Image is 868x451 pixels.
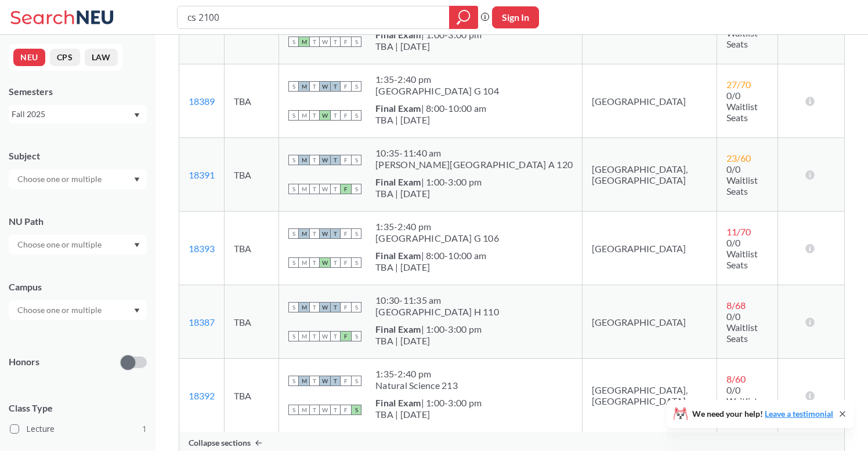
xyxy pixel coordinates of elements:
[288,405,299,415] span: S
[189,317,215,328] a: 18387
[309,155,320,165] span: T
[186,8,441,27] input: Class, professor, course number, "phrase"
[50,49,80,66] button: CPS
[341,37,351,47] span: F
[351,405,361,415] span: S
[492,6,539,28] button: Sign In
[309,184,320,194] span: T
[375,250,421,261] b: Final Exam
[330,228,341,239] span: T
[341,331,351,341] span: F
[288,228,299,239] span: S
[309,110,320,121] span: T
[85,49,118,66] button: LAW
[330,184,341,194] span: T
[9,85,147,98] div: Semesters
[375,74,499,85] div: 1:35 - 2:40 pm
[9,300,147,320] div: Dropdown arrow
[9,215,147,228] div: NU Path
[583,285,717,359] td: [GEOGRAPHIC_DATA]
[320,376,330,386] span: W
[351,37,361,47] span: S
[134,243,140,248] svg: Dropdown arrow
[341,376,351,386] span: F
[288,81,299,92] span: S
[189,438,251,448] span: Collapse sections
[341,110,351,121] span: F
[9,150,147,162] div: Subject
[341,257,351,268] span: F
[375,188,482,199] div: TBA | [DATE]
[375,368,458,380] div: 1:35 - 2:40 pm
[330,110,341,121] span: T
[299,376,309,386] span: M
[726,373,746,384] span: 8 / 60
[320,81,330,92] span: W
[583,138,717,212] td: [GEOGRAPHIC_DATA], [GEOGRAPHIC_DATA]
[375,294,499,306] div: 10:30 - 11:35 am
[375,29,482,41] div: | 1:00-3:00 pm
[375,232,499,244] div: [GEOGRAPHIC_DATA] G 106
[375,147,573,159] div: 10:35 - 11:40 am
[457,9,471,26] svg: magnifying glass
[134,113,140,118] svg: Dropdown arrow
[375,41,482,52] div: TBA | [DATE]
[189,390,215,401] a: 18392
[288,376,299,386] span: S
[351,331,361,341] span: S
[9,169,147,189] div: Dropdown arrow
[320,184,330,194] span: W
[309,81,320,92] span: T
[692,410,833,418] span: We need your help!
[375,103,486,114] div: | 8:00-10:00 am
[320,110,330,121] span: W
[765,409,833,419] a: Leave a testimonial
[320,331,330,341] span: W
[375,380,458,391] div: Natural Science 213
[375,409,482,420] div: TBA | [DATE]
[10,421,147,437] label: Lecture
[299,37,309,47] span: M
[351,110,361,121] span: S
[726,237,758,270] span: 0/0 Waitlist Seats
[375,335,482,347] div: TBA | [DATE]
[309,405,320,415] span: T
[341,228,351,239] span: F
[299,302,309,312] span: M
[225,64,279,138] td: TBA
[225,285,279,359] td: TBA
[320,257,330,268] span: W
[726,163,758,197] span: 0/0 Waitlist Seats
[299,257,309,268] span: M
[726,226,751,237] span: 11 / 70
[9,105,147,123] div: Fall 2025Dropdown arrow
[726,152,751,163] span: 23 / 60
[309,331,320,341] span: T
[583,212,717,285] td: [GEOGRAPHIC_DATA]
[330,257,341,268] span: T
[288,302,299,312] span: S
[351,302,361,312] span: S
[330,155,341,165] span: T
[330,376,341,386] span: T
[288,155,299,165] span: S
[351,184,361,194] span: S
[288,331,299,341] span: S
[12,303,109,317] input: Choose one or multiple
[142,423,147,435] span: 1
[13,49,45,66] button: NEU
[330,302,341,312] span: T
[309,257,320,268] span: T
[12,108,133,121] div: Fall 2025
[320,302,330,312] span: W
[583,64,717,138] td: [GEOGRAPHIC_DATA]
[375,323,482,335] div: | 1:00-3:00 pm
[375,397,421,408] b: Final Exam
[288,110,299,121] span: S
[189,243,215,254] a: 18393
[309,228,320,239] span: T
[351,257,361,268] span: S
[330,81,341,92] span: T
[9,402,147,414] span: Class Type
[341,81,351,92] span: F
